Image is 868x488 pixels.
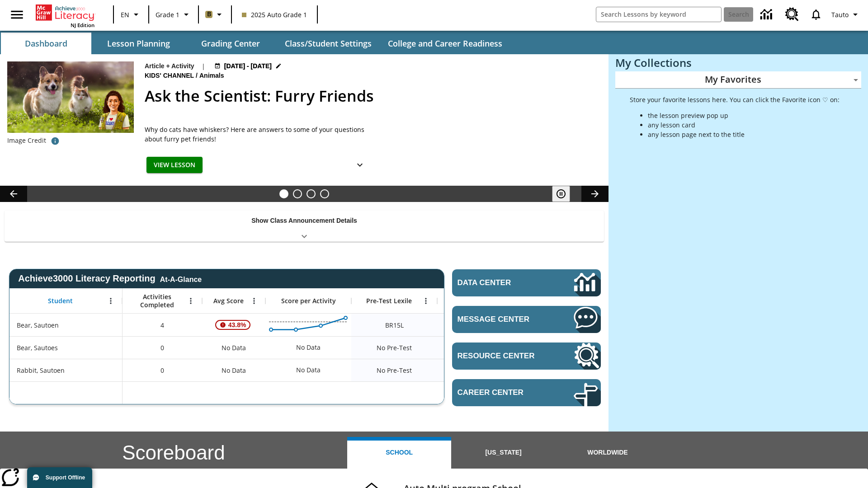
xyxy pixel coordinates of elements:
[552,186,570,202] button: Pause
[451,437,555,469] button: [US_STATE]
[217,338,250,357] span: No Data
[307,189,316,198] button: Slide 3 Pre-release lesson
[146,157,203,174] button: View Lesson
[437,314,523,336] div: 10 Lexile, ER, Based on the Lexile Reading measure, student is an Emerging Reader (ER) and will h...
[247,294,261,308] button: Open Menu
[207,9,211,20] span: B
[18,273,202,284] span: Achieve3000 Literacy Reporting
[196,72,198,79] span: /
[347,437,451,469] button: School
[202,359,265,381] div: No Data, Rabbit, Sautoen
[452,269,601,296] a: Data Center
[377,343,412,352] span: No Pre-Test, Bear, Sautoes
[160,366,164,375] span: 0
[458,388,547,397] span: Career Center
[160,320,164,330] span: 4
[831,10,849,19] span: Tauto
[117,6,146,23] button: Language: EN, Select a language
[292,338,325,357] div: No Data, Bear, Sautoes
[36,3,94,28] div: Home
[123,359,202,381] div: 0, Rabbit, Sautoen
[212,61,284,71] button: Jul 11 - Oct 31 Choose Dates
[202,61,205,71] span: |
[320,189,329,198] button: Slide 4 Remembering Justice O'Connor
[780,2,804,27] a: Resource Center, Will open in new tab
[5,211,604,242] div: Show Class Announcement Details
[648,120,840,130] li: any lesson card
[145,71,196,81] span: Kids' Channel
[46,133,64,149] button: Credit: background: Nataba/iStock/Getty Images Plus inset: Janos Jantner
[452,306,601,333] a: Message Center
[251,216,357,225] p: Show Class Announcement Details
[160,343,164,352] span: 0
[202,314,265,336] div: , 43.8%, Attention! This student's Average First Try Score of 43.8% is below 65%, Bear, Sautoen
[17,366,65,375] span: Rabbit, Sautoen
[93,33,184,54] button: Lesson Planning
[630,95,840,104] p: Store your favorite lessons here. You can click the Favorite icon ♡ on:
[121,10,129,19] span: EN
[366,297,412,305] span: Pre-Test Lexile
[351,157,369,174] button: Show Details
[581,186,609,202] button: Lesson carousel, Next
[127,293,187,309] span: Activities Completed
[419,294,433,308] button: Open Menu
[648,130,840,139] li: any lesson page next to the title
[281,297,336,305] span: Score per Activity
[217,361,250,380] span: No Data
[381,33,509,54] button: College and Career Readiness
[596,7,721,22] input: search field
[293,189,302,198] button: Slide 2 Cars of the Future?
[145,84,598,108] h2: Ask the Scientist: Furry Friends
[27,467,92,488] button: Support Offline
[1,33,91,54] button: Dashboard
[377,366,412,375] span: No Pre-Test, Rabbit, Sautoen
[828,6,864,23] button: Profile/Settings
[552,186,579,202] div: Pause
[225,317,250,333] span: 43.8%
[458,352,547,361] span: Resource Center
[123,336,202,359] div: 0, Bear, Sautoes
[4,1,30,28] button: Open side menu
[46,474,85,481] span: Support Offline
[458,315,547,324] span: Message Center
[437,336,523,359] div: No Data, Bear, Sautoes
[152,6,195,23] button: Grade: Grade 1, Select a grade
[615,71,861,89] div: My Favorites
[385,320,404,330] span: Beginning reader 15 Lexile, Bear, Sautoen
[242,10,307,19] span: 2025 Auto Grade 1
[615,56,861,69] h3: My Collections
[160,274,202,284] div: At-A-Glance
[17,343,58,352] span: Bear, Sautoes
[123,314,202,336] div: 4, Bear, Sautoen
[48,297,73,305] span: Student
[184,294,198,308] button: Open Menu
[202,6,228,23] button: Boost Class color is light brown. Change class color
[104,294,118,308] button: Open Menu
[556,437,660,469] button: Worldwide
[7,61,134,133] img: Avatar of the scientist with a cat and dog standing in a grassy field in the background
[199,71,226,81] span: Animals
[292,361,325,379] div: No Data, Rabbit, Sautoen
[437,359,523,381] div: No Data, Rabbit, Sautoen
[755,2,780,27] a: Data Center
[648,111,840,120] li: the lesson preview pop up
[452,379,601,406] a: Career Center
[452,343,601,370] a: Resource Center, Will open in new tab
[278,33,379,54] button: Class/Student Settings
[156,10,179,19] span: Grade 1
[804,3,828,26] a: Notifications
[224,61,272,71] span: [DATE] - [DATE]
[36,4,94,22] a: Home
[185,33,276,54] button: Grading Center
[17,320,59,330] span: Bear, Sautoen
[279,189,288,198] button: Slide 1 Ask the Scientist: Furry Friends
[213,297,244,305] span: Avg Score
[145,125,371,144] div: Why do cats have whiskers? Here are answers to some of your questions about furry pet friends!
[71,22,94,28] span: NJ Edition
[458,278,543,287] span: Data Center
[202,336,265,359] div: No Data, Bear, Sautoes
[7,136,46,145] p: Image Credit
[145,61,194,71] p: Article + Activity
